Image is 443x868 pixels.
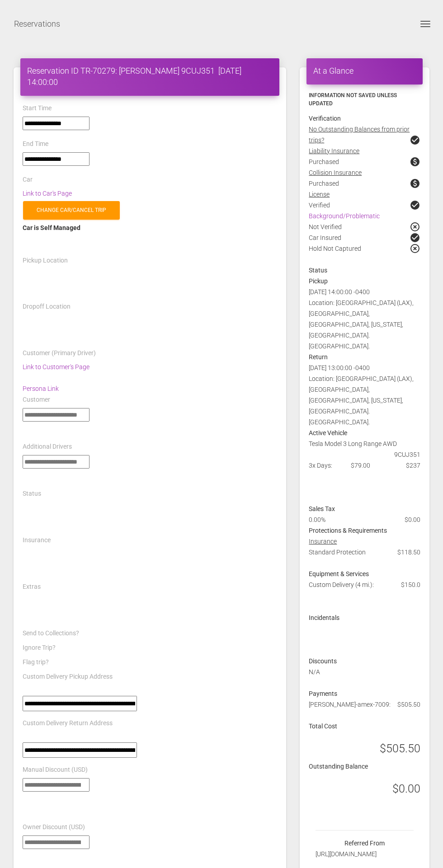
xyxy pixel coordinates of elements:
a: Reservations [14,13,60,35]
div: Car is Self Managed [23,222,277,233]
label: Customer (Primary Driver) [23,349,96,358]
label: Send to Collections? [23,629,79,638]
span: $150.0 [401,579,420,590]
label: Custom Delivery Pickup Address [23,672,113,681]
strong: Pickup [309,277,328,285]
div: [URL][DOMAIN_NAME] [309,849,420,859]
a: Link to Car's Page [23,190,72,197]
label: Dropoff Location [23,302,71,311]
label: Pickup Location [23,256,68,265]
h4: At a Glance [313,65,416,76]
div: Verified [302,200,427,211]
span: check_circle [410,135,420,145]
strong: Return [309,353,328,361]
div: N/A [302,666,427,688]
a: Change car/cancel trip [23,201,120,220]
strong: Protections & Requirements [309,527,387,534]
div: Standard Protection [302,547,427,568]
div: Car Insured [302,232,427,243]
label: Car [23,175,33,184]
strong: Payments [309,690,337,697]
a: Background/Problematic [309,212,380,220]
a: Persona Link [23,385,59,392]
span: paid [410,156,420,167]
strong: Total Cost [309,723,337,730]
label: Flag trip? [23,658,49,667]
strong: Referred From [344,840,385,847]
div: Tesla Model 3 Long Range AWD [302,438,427,460]
span: check_circle [410,200,420,211]
label: End Time [23,140,48,149]
div: $79.00 [344,460,386,471]
span: [DATE] 13:00:00 -0400 Location: [GEOGRAPHIC_DATA] (LAX), [GEOGRAPHIC_DATA], [GEOGRAPHIC_DATA], [U... [309,364,414,426]
span: Custom Delivery (4 mi.): [309,581,374,588]
div: Hold Not Captured [302,243,427,265]
div: Not Verified [302,221,427,232]
label: Owner Discount (USD) [23,823,85,832]
label: Customer [23,395,50,404]
label: Insurance [23,536,51,545]
label: Extras [23,582,41,591]
div: [PERSON_NAME]-amex-7009: [302,699,427,721]
h3: $505.50 [380,741,420,756]
span: $505.50 [397,699,420,710]
strong: Incidentals [309,614,339,621]
span: check_circle [410,232,420,243]
h3: $0.00 [392,781,420,797]
label: Ignore Trip? [23,643,56,652]
button: Toggle navigation [415,19,436,29]
span: $0.00 [405,514,420,525]
span: 9CUJ351 [394,449,420,460]
h4: Reservation ID TR-70279: [PERSON_NAME] 9CUJ351 [DATE] 14:00:00 [27,65,273,88]
u: License [309,191,330,198]
strong: Equipment & Services [309,570,369,577]
label: Status [23,489,41,498]
div: Purchased [302,156,427,167]
span: paid [410,178,420,189]
a: Link to Customer's Page [23,363,90,371]
span: highlight_off [410,243,420,254]
strong: Active Vehicle [309,429,347,436]
u: No Outstanding Balances from prior trips? [309,126,410,144]
u: Insurance [309,538,337,545]
div: 0.00% [302,514,385,525]
span: $237 [406,460,420,471]
div: Purchased [302,178,427,189]
h6: Information not saved unless updated [309,91,420,108]
u: Liability Insurance [309,147,359,155]
strong: Status [309,267,327,274]
label: Additional Drivers [23,442,72,451]
label: Custom Delivery Return Address [23,719,113,728]
strong: Sales Tax [309,505,335,512]
strong: Verification [309,115,341,122]
label: Manual Discount (USD) [23,765,88,774]
strong: Discounts [309,657,337,665]
strong: Outstanding Balance [309,763,368,770]
span: highlight_off [410,221,420,232]
u: Collision Insurance [309,169,362,176]
span: [DATE] 14:00:00 -0400 Location: [GEOGRAPHIC_DATA] (LAX), [GEOGRAPHIC_DATA], [GEOGRAPHIC_DATA], [U... [309,288,414,350]
div: 3x Days: [302,460,344,471]
label: Start Time [23,104,52,113]
span: $118.50 [397,547,420,558]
